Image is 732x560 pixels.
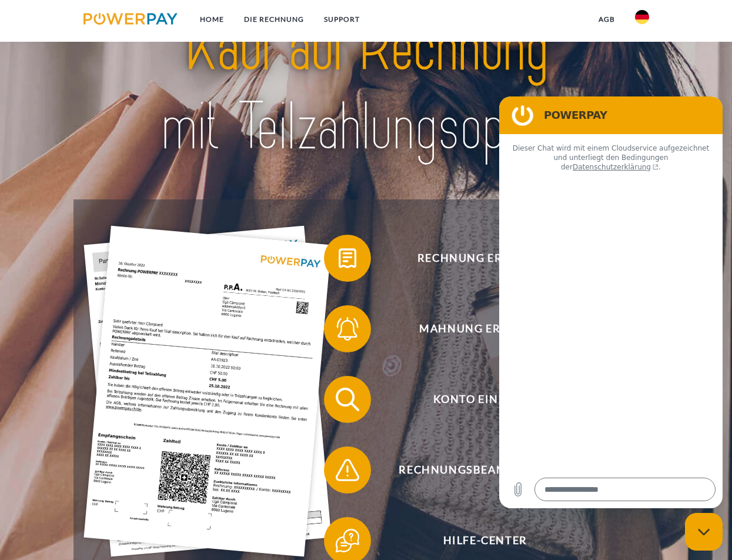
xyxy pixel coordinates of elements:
button: Konto einsehen [324,376,630,423]
img: qb_search.svg [333,385,362,414]
button: Rechnung erhalten? [324,235,630,282]
a: DIE RECHNUNG [234,9,314,30]
img: qb_warning.svg [333,455,362,485]
img: single_invoice_powerpay_de.jpg [83,226,331,557]
a: Home [190,9,234,30]
span: Rechnung erhalten? [341,235,629,282]
a: agb [589,9,625,30]
button: Mahnung erhalten? [324,305,630,352]
img: qb_bell.svg [333,314,362,344]
iframe: Schaltfläche zum Öffnen des Messaging-Fensters [685,513,723,551]
span: Konto einsehen [341,376,629,423]
span: Mahnung erhalten? [341,305,629,352]
span: Rechnungsbeanstandung [341,446,629,494]
img: qb_help.svg [333,526,362,555]
img: qb_bill.svg [333,244,362,273]
img: de [635,10,649,24]
a: SUPPORT [314,9,370,30]
button: Rechnungsbeanstandung [324,446,630,494]
img: logo-powerpay.svg [83,13,178,25]
img: title-powerpay_de.svg [111,4,621,171]
iframe: Messaging-Fenster [499,96,723,508]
